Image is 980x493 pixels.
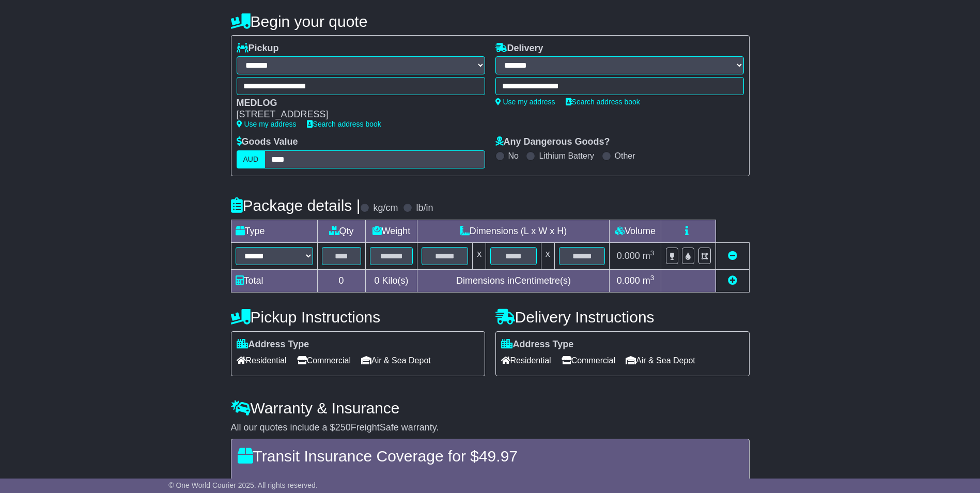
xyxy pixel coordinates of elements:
[231,197,361,214] h4: Package details |
[479,448,518,465] span: 49.97
[728,275,737,286] a: Add new item
[416,203,433,214] label: lb/in
[317,220,365,242] td: Qty
[473,242,486,269] td: x
[238,448,743,465] h4: Transit Insurance Coverage for $
[231,399,750,417] h4: Warranty & Insurance
[237,150,266,168] label: AUD
[374,275,379,286] span: 0
[643,275,655,286] span: m
[650,249,655,257] sup: 3
[539,151,594,161] label: Lithium Battery
[650,274,655,282] sup: 3
[495,98,555,106] a: Use my address
[728,251,737,261] a: Remove this item
[365,220,417,242] td: Weight
[610,220,661,242] td: Volume
[417,269,610,292] td: Dimensions in Centimetre(s)
[617,251,640,261] span: 0.000
[237,352,287,368] span: Residential
[508,151,519,161] label: No
[373,203,398,214] label: kg/cm
[317,269,365,292] td: 0
[237,98,475,109] div: MEDLOG
[615,151,635,161] label: Other
[617,275,640,286] span: 0.000
[501,352,551,368] span: Residential
[231,13,750,30] h4: Begin your quote
[231,220,317,242] td: Type
[361,352,431,368] span: Air & Sea Depot
[307,120,381,128] a: Search address book
[237,136,298,148] label: Goods Value
[231,422,750,434] div: All our quotes include a $ FreightSafe warranty.
[231,309,485,326] h4: Pickup Instructions
[495,43,543,54] label: Delivery
[562,352,615,368] span: Commercial
[643,251,655,261] span: m
[237,43,279,54] label: Pickup
[365,269,417,292] td: Kilo(s)
[541,242,554,269] td: x
[417,220,610,242] td: Dimensions (L x W x H)
[297,352,351,368] span: Commercial
[237,109,475,120] div: [STREET_ADDRESS]
[168,481,318,489] span: © One World Courier 2025. All rights reserved.
[237,339,309,350] label: Address Type
[335,422,351,433] span: 250
[501,339,574,350] label: Address Type
[237,120,297,128] a: Use my address
[566,98,640,106] a: Search address book
[495,136,610,148] label: Any Dangerous Goods?
[495,309,750,326] h4: Delivery Instructions
[626,352,695,368] span: Air & Sea Depot
[231,269,317,292] td: Total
